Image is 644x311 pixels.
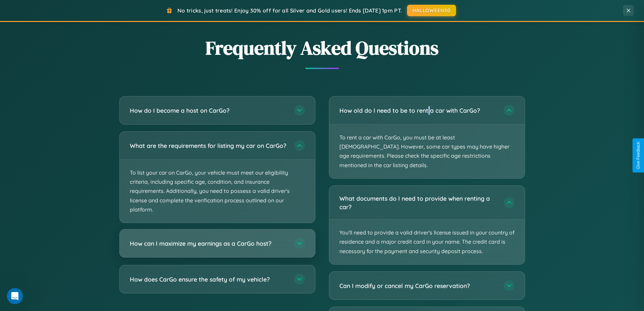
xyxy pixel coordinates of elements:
h3: How old do I need to be to rent a car with CarGo? [339,106,497,115]
h3: What are the requirements for listing my car on CarGo? [130,141,287,150]
span: No tricks, just treats! Enjoy 30% off for all Silver and Gold users! Ends [DATE] 1pm PT. [177,7,402,14]
h3: How do I become a host on CarGo? [130,106,287,115]
h3: Can I modify or cancel my CarGo reservation? [339,281,497,290]
div: Give Feedback [636,142,641,169]
iframe: Intercom live chat [7,288,23,304]
button: HALLOWEEN30 [407,5,456,16]
h2: Frequently Asked Questions [119,35,525,61]
h3: What documents do I need to provide when renting a car? [339,194,497,211]
p: To rent a car with CarGo, you must be at least [DEMOGRAPHIC_DATA]. However, some car types may ha... [329,125,525,178]
h3: How does CarGo ensure the safety of my vehicle? [130,275,287,284]
h3: How can I maximize my earnings as a CarGo host? [130,239,287,248]
p: You'll need to provide a valid driver's license issued in your country of residence and a major c... [329,220,525,264]
p: To list your car on CarGo, your vehicle must meet our eligibility criteria, including specific ag... [120,160,315,223]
